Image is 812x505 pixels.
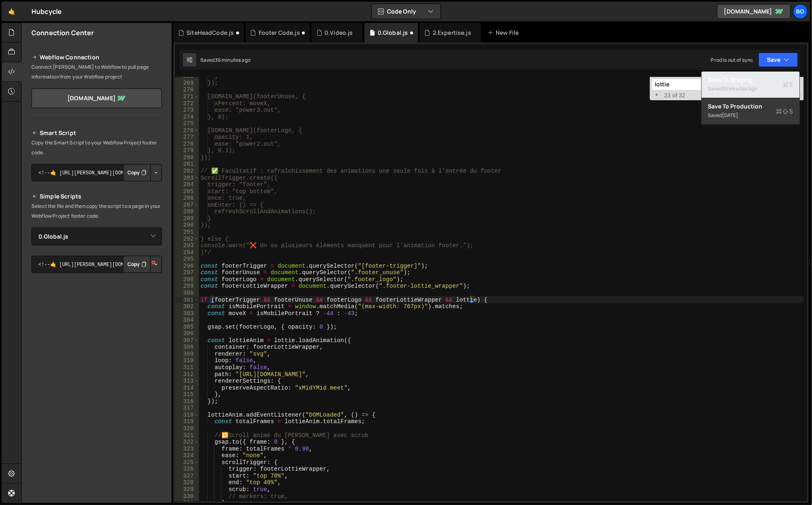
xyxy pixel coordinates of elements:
div: 303 [175,310,199,317]
button: Code Only [372,4,441,19]
div: 271 [175,93,199,100]
div: 322 [175,439,199,446]
div: 280 [175,154,199,161]
div: 314 [175,385,199,392]
textarea: <!--🤙 [URL][PERSON_NAME][DOMAIN_NAME]> <script>document.addEventListener("DOMContentLoaded", func... [31,164,162,181]
div: 285 [175,188,199,195]
div: 305 [175,324,199,331]
div: 293 [175,242,199,249]
div: 278 [175,141,199,148]
div: 329 [175,486,199,493]
div: New File [488,29,522,37]
div: Save to Staging [708,76,793,84]
a: [DOMAIN_NAME] [717,4,791,19]
div: 295 [175,256,199,263]
div: Saved [708,84,793,94]
div: 318 [175,412,199,419]
p: Copy the Smart Script to your Webflow Project footer code. [31,138,162,158]
div: Button group with nested dropdown [123,164,162,181]
a: [DOMAIN_NAME] [31,88,162,108]
button: Save [758,52,798,67]
div: 321 [175,432,199,439]
div: 282 [175,168,199,175]
div: 292 [175,236,199,243]
h2: Connection Center [31,28,94,37]
div: 290 [175,222,199,229]
div: 276 [175,127,199,134]
div: 294 [175,249,199,256]
input: Search for [652,79,754,90]
div: 326 [175,466,199,473]
div: 325 [175,459,199,466]
textarea: To enrich screen reader interactions, please activate Accessibility in Grammarly extension settings [31,256,162,273]
div: 301 [175,297,199,304]
div: 309 [175,351,199,358]
div: 299 [175,283,199,290]
div: 312 [175,371,199,378]
div: Footer Code.js [259,29,300,37]
div: Save to Production [708,102,793,110]
p: Connect [PERSON_NAME] to Webflow to pull page information from your Webflow project [31,62,162,82]
p: Select the file and then copy the script to a page in your Webflow Project footer code. [31,201,162,221]
div: [DATE] [723,112,738,119]
div: Button group with nested dropdown [123,256,162,273]
div: 300 [175,290,199,297]
div: 287 [175,202,199,209]
div: 311 [175,364,199,371]
h2: Webflow Connection [31,52,162,62]
div: SiteHeadCode.js [186,29,234,37]
span: Toggle Replace mode [653,91,661,99]
h2: Simple Scripts [31,192,162,201]
div: Saved [200,56,251,63]
div: 269 [175,80,199,87]
div: 277 [175,134,199,141]
div: 307 [175,337,199,344]
div: 317 [175,405,199,412]
iframe: YouTube video player [31,365,163,439]
div: 296 [175,263,199,270]
div: 324 [175,452,199,459]
div: 298 [175,276,199,283]
iframe: YouTube video player [31,286,163,360]
div: 291 [175,229,199,236]
div: 283 [175,175,199,182]
span: S [776,107,793,115]
div: Prod is out of sync [711,56,754,63]
div: 275 [175,120,199,127]
div: 315 [175,391,199,398]
div: 319 [175,418,199,425]
h2: Smart Script [31,128,162,138]
button: Copy [123,256,151,273]
div: 297 [175,269,199,276]
div: 281 [175,161,199,168]
div: 279 [175,147,199,154]
div: 288 [175,208,199,215]
div: Hubcycle [31,7,62,16]
div: 0.Video.js [324,29,353,37]
div: 328 [175,479,199,486]
div: 273 [175,107,199,114]
button: Save to ProductionS Saved[DATE] [702,98,800,125]
div: 286 [175,195,199,202]
div: 270 [175,86,199,93]
div: 320 [175,425,199,432]
div: 310 [175,357,199,364]
div: 2.Expertise.js [433,29,471,37]
button: Save to StagingS Saved36 minutes ago [702,72,800,98]
div: 272 [175,100,199,107]
div: 36 minutes ago [215,56,251,63]
div: 284 [175,181,199,188]
button: Copy [123,164,151,181]
div: 306 [175,330,199,337]
a: Bo [793,4,808,19]
div: 327 [175,473,199,480]
div: 0.Global.js [378,29,408,37]
div: 330 [175,493,199,500]
div: 304 [175,317,199,324]
div: 316 [175,398,199,405]
div: 36 minutes ago [723,85,757,92]
div: 313 [175,378,199,385]
div: 274 [175,114,199,121]
span: 23 of 32 [661,92,689,99]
